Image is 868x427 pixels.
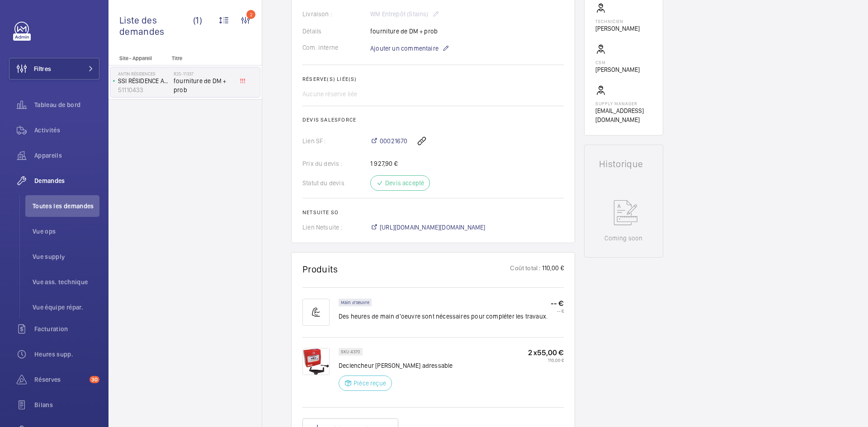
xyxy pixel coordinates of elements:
h1: Produits [302,263,338,275]
span: Activités [34,126,99,135]
span: Facturation [34,324,99,333]
span: Bilans [34,400,99,409]
p: Supply manager [595,101,652,106]
button: Filtres [9,58,99,80]
p: SKU 4370 [341,350,360,353]
p: -- € [551,299,564,308]
span: Appareils [34,151,99,160]
span: Vue supply [33,252,99,261]
h2: Devis Salesforce [302,117,564,123]
p: 51110433 [118,85,170,94]
p: Pièce reçue [354,379,386,388]
h1: Historique [599,160,648,169]
span: Tableau de bord [34,100,99,109]
h2: Réserve(s) liée(s) [302,76,564,82]
p: SSI RÉSIDENCE ANTIN [118,76,170,85]
span: Vue équipe répar. [33,303,99,312]
span: Filtres [34,64,51,73]
p: -- € [551,308,564,314]
p: Main d'oeuvre [341,301,369,304]
a: 00021670 [370,136,407,145]
img: muscle-sm.svg [302,299,330,326]
p: 2 x 55,00 € [528,348,564,357]
h2: Netsuite SO [302,209,564,216]
img: b22gxddn6mRnht4YIOO-s9dfc_qQrKDvFyZcgairgxY6L8qg.png [302,348,330,375]
span: [URL][DOMAIN_NAME][DOMAIN_NAME] [380,223,486,232]
p: [PERSON_NAME] [595,24,640,33]
span: Toutes les demandes [33,202,99,211]
p: Site - Appareil [108,55,168,61]
span: Réserves [34,375,86,384]
p: Antin résidences [118,71,170,76]
p: Coming soon [604,234,642,243]
p: Coût total : [510,263,541,275]
span: 30 [90,376,99,383]
p: 110,00 € [541,263,564,275]
span: Demandes [34,176,99,185]
p: 110,00 € [528,357,564,363]
p: Titre [172,55,231,61]
span: fourniture de DM + prob [174,76,233,94]
p: [PERSON_NAME] [595,65,640,74]
p: Des heures de main d'oeuvre sont nécessaires pour compléter les travaux. [339,312,547,321]
span: Vue ops [33,227,99,236]
h2: R25-11337 [174,71,233,76]
span: Heures supp. [34,350,99,359]
span: Vue ass. technique [33,277,99,286]
span: Ajouter un commentaire [370,44,439,53]
p: CSM [595,60,640,65]
p: Technicien [595,19,640,24]
span: Liste des demandes [119,14,193,37]
a: [URL][DOMAIN_NAME][DOMAIN_NAME] [370,223,486,232]
p: [EMAIL_ADDRESS][DOMAIN_NAME] [595,106,652,124]
span: 00021670 [380,136,407,145]
p: Declencheur [PERSON_NAME] adressable [339,361,453,370]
